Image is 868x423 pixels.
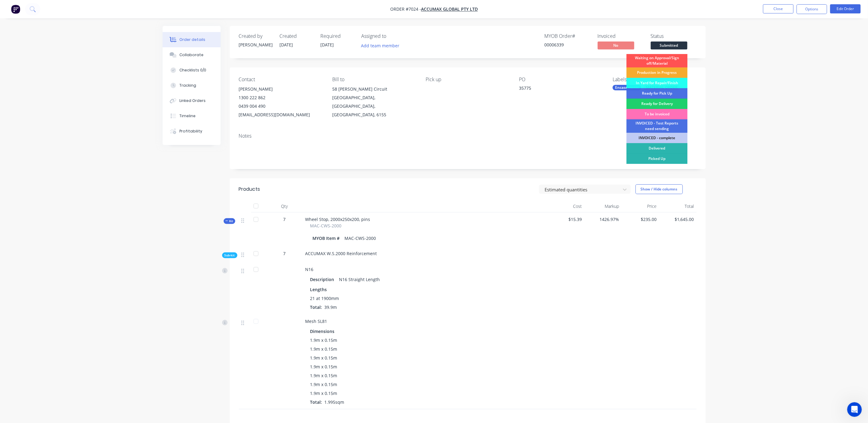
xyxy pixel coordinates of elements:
[179,113,196,119] div: Timeline
[847,402,862,417] iframe: Intercom live chat
[310,304,322,310] span: Total:
[5,139,100,158] div: Help Factory understand how they’re doing:
[390,6,421,12] span: Order #7024 -
[30,3,48,8] h1: Factory
[305,318,327,324] span: Mesh SL81
[14,28,34,33] b: Settings
[283,216,286,222] span: 7
[322,399,347,405] span: 1.995sqm
[163,63,221,78] button: Checklists 0/0
[332,77,416,82] div: Bill to
[266,200,303,212] div: Qty
[224,218,235,224] button: Kit
[10,16,112,45] div: To avoid duplicating the invoice, you'll need to disable the integration setting. Go to > and tur...
[239,93,322,102] div: 1300 222 862
[310,328,335,334] span: Dimensions
[426,77,509,82] div: Pick up
[239,85,322,119] div: [PERSON_NAME]1300 222 8620439 004 490[EMAIL_ADDRESS][DOMAIN_NAME]
[5,77,117,95] div: Factory says…
[163,108,221,124] button: Timeline
[627,88,688,99] div: Ready for Pick Up
[283,250,286,257] span: 7
[627,143,688,154] div: Delivered
[342,234,379,243] div: MAC-CWS-2000
[651,42,687,49] span: Submitted
[163,78,221,93] button: Tracking
[310,222,342,229] span: MAC-CWS-2000
[310,363,337,370] span: 1.9m x 0.15m
[519,77,603,82] div: PO
[57,40,62,45] a: Source reference 13415872:
[627,67,688,78] div: Production in Progress
[332,85,416,119] div: 58 [PERSON_NAME] Circuit[GEOGRAPHIC_DATA], [GEOGRAPHIC_DATA], [GEOGRAPHIC_DATA], 6155
[225,219,233,223] span: Kit
[81,99,112,105] div: Yes, thank you
[179,67,206,73] div: Checklists 0/0
[613,77,696,82] div: Labels
[239,85,322,93] div: [PERSON_NAME]
[107,2,118,13] div: Close
[179,83,196,88] div: Tracking
[627,133,688,143] div: INVOICED - complete
[651,42,687,51] button: Submitted
[76,95,117,108] div: Yes, thank you
[5,113,100,138] div: You're very welcome! Happy to help. Is there anything else you need assistance with [DATE]?
[30,8,76,14] p: The team can also help
[179,37,205,42] div: Order details
[322,304,340,310] span: 39.9m
[5,95,117,113] div: Sally says…
[5,113,117,139] div: Factory says…
[830,4,861,13] button: Edit Order
[179,98,206,103] div: Linked Orders
[19,200,24,205] button: Emoji picker
[163,124,221,139] button: Profitability
[13,166,83,173] div: You rated the conversation
[421,6,478,12] a: Accumax Global Pty Ltd
[627,119,688,133] div: INVOICED - Test Reports need sending
[239,102,322,110] div: 0439 004 490
[16,55,35,60] b: Options
[310,399,322,405] span: Total:
[627,99,688,109] div: Ready for Delivery
[797,4,827,14] button: Options
[163,93,221,108] button: Linked Orders
[627,154,688,164] div: Picked Up
[5,77,52,90] div: Was that helpful?
[310,295,339,302] span: 21 at 1900mm
[547,200,585,212] div: Cost
[598,33,643,39] div: Invoiced
[545,33,590,39] div: MYOB Order #
[4,2,16,14] button: go back
[332,93,416,119] div: [GEOGRAPHIC_DATA], [GEOGRAPHIC_DATA], [GEOGRAPHIC_DATA], 6155
[38,55,56,60] b: Invoice
[362,33,423,39] div: Assigned to
[598,42,634,49] span: No
[310,390,337,396] span: 1.9m x 0.15m
[163,47,221,63] button: Collaborate
[627,54,688,67] div: Waiting on Approval/Sign off/Material
[179,52,203,58] div: Collaborate
[105,197,114,207] button: Send a message…
[651,33,697,39] div: Status
[519,85,596,93] div: 35775
[305,266,314,272] span: N16
[9,200,14,205] button: Upload attachment
[239,110,322,119] div: [EMAIL_ADDRESS][DOMAIN_NAME]
[313,234,342,243] div: MYOB Item #
[225,253,235,258] span: Sub-kit
[239,42,272,48] div: [PERSON_NAME]
[95,2,107,14] button: Home
[5,3,117,76] div: To avoid duplicating the invoice, you'll need to disable the integration setting. Go toSettings>I...
[321,33,354,39] div: Required
[10,49,112,72] div: Then create the invoice in Factory normally via > . This will update the order's invoice status t...
[321,42,334,48] span: [DATE]
[627,109,688,119] div: To be invoiced
[584,200,622,212] div: Markup
[310,355,337,361] span: 1.9m x 0.15m
[310,286,327,293] span: Lengths
[179,128,202,134] div: Profitability
[13,174,83,180] div: Thanks for letting us know
[239,33,272,39] div: Created by
[11,5,20,14] img: Factory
